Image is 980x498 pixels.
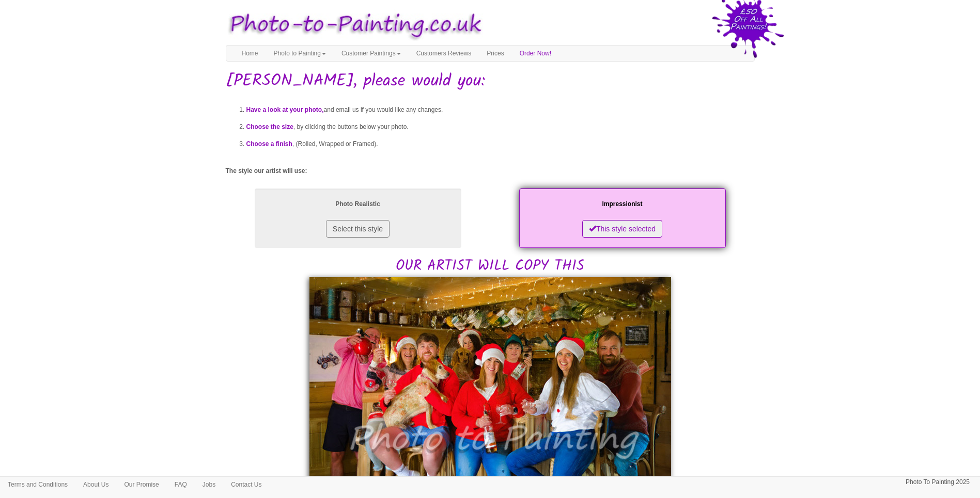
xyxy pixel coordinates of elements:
a: About Us [75,477,116,492]
h1: [PERSON_NAME], please would you: [226,72,755,90]
h2: OUR ARTIST WILL COPY THIS [226,186,755,274]
button: Select this style [326,220,390,238]
p: Photo Realistic [265,199,451,210]
label: The style our artist will use: [226,167,307,175]
li: and email us if you would like any changes. [246,101,755,119]
span: Choose a finish [246,140,292,148]
img: Photo to Painting [221,5,485,45]
span: Have a look at your photo, [246,106,324,113]
span: Choose the size [246,123,293,130]
a: Customers Reviews [409,46,479,61]
a: Photo to Painting [266,46,334,61]
a: Order Now! [512,46,559,61]
button: This style selected [582,220,662,238]
p: Photo To Painting 2025 [906,477,970,488]
a: Prices [479,46,511,61]
a: FAQ [167,477,195,492]
a: Customer Paintings [334,46,409,61]
li: , by clicking the buttons below your photo. [246,119,755,136]
a: Contact Us [223,477,269,492]
a: Jobs [195,477,223,492]
li: , (Rolled, Wrapped or Framed). [246,136,755,153]
a: Our Promise [116,477,166,492]
a: Home [234,46,266,61]
p: Impressionist [530,199,715,210]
